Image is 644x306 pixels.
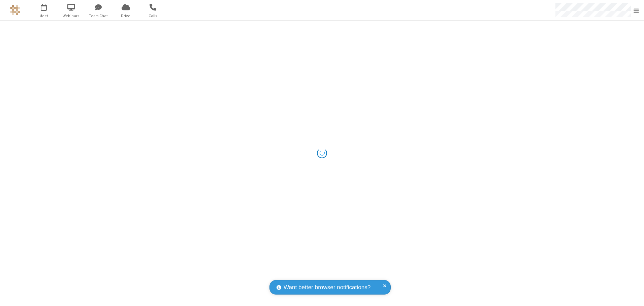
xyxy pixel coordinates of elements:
[10,5,20,15] img: QA Selenium DO NOT DELETE OR CHANGE
[86,13,111,19] span: Team Chat
[284,283,371,292] span: Want better browser notifications?
[140,13,166,19] span: Calls
[31,13,57,19] span: Meet
[59,13,84,19] span: Webinars
[113,13,138,19] span: Drive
